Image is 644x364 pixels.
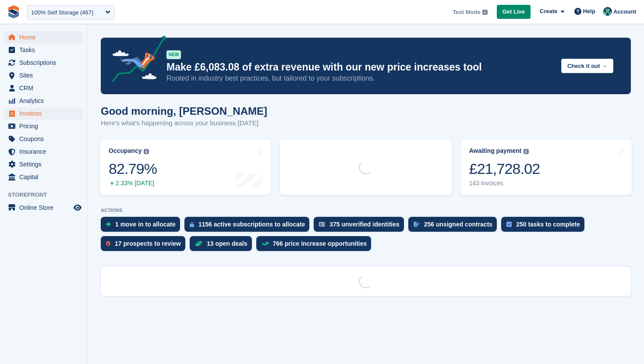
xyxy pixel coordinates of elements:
[524,149,529,154] img: icon-info-grey-7440780725fd019a000dd9b08b2336e03edf1995a4989e88bcd33f0948082b44.svg
[4,82,83,94] a: menu
[31,8,93,17] div: 100% Self Storage (467)
[314,217,408,236] a: 375 unverified identities
[19,31,72,43] span: Home
[100,139,271,195] a: Occupancy 82.79% 2.33% [DATE]
[109,160,157,178] div: 82.79%
[613,7,636,16] span: Account
[106,222,111,227] img: move_ins_to_allocate_icon-fdf77a2bb77ea45bf5b3d319d69a93e2d87916cf1d5bf7949dd705db3b84f3ca.svg
[506,222,512,227] img: task-75834270c22a3079a89374b754ae025e5fb1db73e45f91037f5363f120a921f8.svg
[19,133,72,145] span: Coupons
[190,236,256,255] a: 13 open deals
[166,61,554,74] p: Make £6,083.08 of extra revenue with our new price increases tool
[4,107,83,120] a: menu
[4,201,83,214] a: menu
[408,217,501,236] a: 256 unsigned contracts
[469,180,540,187] div: 143 invoices
[19,201,72,214] span: Online Store
[4,120,83,132] a: menu
[4,145,83,158] a: menu
[19,57,72,69] span: Subscriptions
[516,221,580,228] div: 250 tasks to complete
[4,171,83,183] a: menu
[603,7,612,16] img: Jennifer Ofodile
[540,7,557,16] span: Create
[19,145,72,158] span: Insurance
[109,147,142,155] div: Occupancy
[190,222,194,227] img: active_subscription_to_allocate_icon-d502201f5373d7db506a760aba3b589e785aa758c864c3986d89f69b8ff3...
[414,222,420,227] img: contract_signature_icon-13c848040528278c33f63329250d36e43548de30e8caae1d1a13099fd9432cc5.svg
[256,236,376,255] a: 766 price increase opportunities
[4,95,83,107] a: menu
[4,133,83,145] a: menu
[101,105,267,117] h1: Good morning, [PERSON_NAME]
[4,44,83,56] a: menu
[561,59,613,73] button: Check it out →
[4,69,83,81] a: menu
[19,120,72,132] span: Pricing
[19,82,72,94] span: CRM
[4,57,83,69] a: menu
[101,236,190,255] a: 17 prospects to review
[19,95,72,107] span: Analytics
[319,222,325,227] img: verify_identity-adf6edd0f0f0b5bbfe63781bf79b02c33cf7c696d77639b501bdc392416b5a36.svg
[4,158,83,170] a: menu
[460,139,632,195] a: Awaiting payment £21,728.02 143 invoices
[469,147,522,155] div: Awaiting payment
[273,240,367,247] div: 766 price increase opportunities
[105,35,166,85] img: price-adjustments-announcement-icon-8257ccfd72463d97f412b2fc003d46551f7dbcb40ab6d574587a9cd5c0d94...
[453,8,480,17] span: Test Mode
[424,221,492,228] div: 256 unsigned contracts
[7,5,20,18] img: stora-icon-8386f47178a22dfd0bd8f6a31ec36ba5ce8667c1dd55bd0f319d3a0aa187defe.svg
[106,241,110,246] img: prospect-51fa495bee0391a8d652442698ab0144808aea92771e9ea1ae160a38d050c398.svg
[469,160,540,178] div: £21,728.02
[4,31,83,43] a: menu
[482,10,488,15] img: icon-info-grey-7440780725fd019a000dd9b08b2336e03edf1995a4989e88bcd33f0948082b44.svg
[207,240,248,247] div: 13 open deals
[262,242,269,246] img: price_increase_opportunities-93ffe204e8149a01c8c9dc8f82e8f89637d9d84a8eef4429ea346261dce0b2c0.svg
[329,221,400,228] div: 375 unverified identities
[19,44,72,56] span: Tasks
[144,149,149,154] img: icon-info-grey-7440780725fd019a000dd9b08b2336e03edf1995a4989e88bcd33f0948082b44.svg
[501,217,589,236] a: 250 tasks to complete
[72,202,83,213] a: Preview store
[195,240,202,247] img: deal-1b604bf984904fb50ccaf53a9ad4b4a5d6e5aea283cecdc64d6e3604feb123c2.svg
[19,171,72,183] span: Capital
[101,208,631,213] p: ACTIONS
[19,69,72,81] span: Sites
[166,74,554,83] p: Rooted in industry best practices, but tailored to your subscriptions.
[19,107,72,120] span: Invoices
[497,5,531,19] a: Get Live
[115,221,176,228] div: 1 move in to allocate
[109,180,157,187] div: 2.33% [DATE]
[583,7,595,16] span: Help
[101,118,267,128] p: Here's what's happening across your business [DATE]
[19,158,72,170] span: Settings
[115,240,181,247] div: 17 prospects to review
[166,50,181,59] div: NEW
[101,217,184,236] a: 1 move in to allocate
[502,7,525,16] span: Get Live
[8,191,87,199] span: Storefront
[198,221,305,228] div: 1156 active subscriptions to allocate
[184,217,314,236] a: 1156 active subscriptions to allocate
